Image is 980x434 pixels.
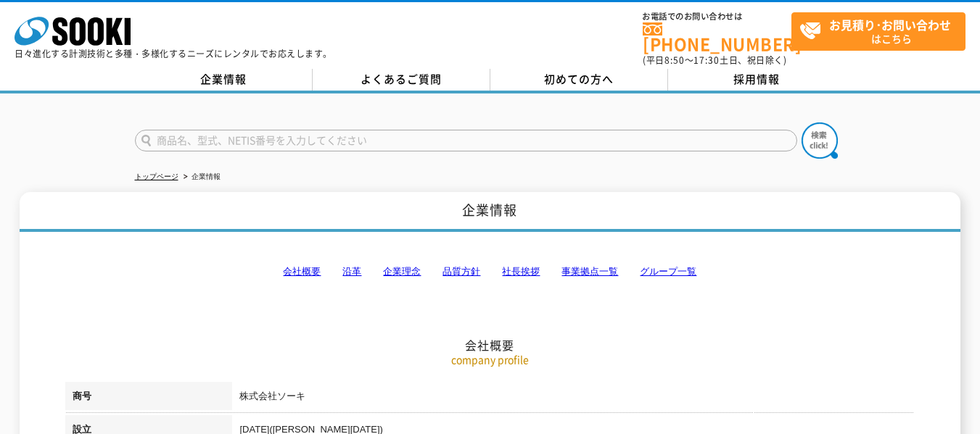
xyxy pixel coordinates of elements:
a: [PHONE_NUMBER] [643,22,791,52]
a: トップページ [135,172,178,180]
span: 17:30 [693,54,720,67]
p: company profile [65,352,914,367]
span: 8:50 [664,54,685,67]
span: お電話でのお問い合わせは [643,12,791,21]
a: 沿革 [342,266,361,277]
a: 事業拠点一覧 [561,266,618,277]
h2: 会社概要 [65,193,914,353]
li: 企業情報 [181,170,221,185]
a: 企業理念 [383,266,421,277]
p: 日々進化する計測技術と多種・多様化するニーズにレンタルでお応えします。 [15,49,332,58]
img: btn_search.png [802,122,838,159]
a: グループ一覧 [640,266,696,277]
a: 初めての方へ [490,69,668,91]
strong: お見積り･お問い合わせ [829,16,951,33]
span: 初めての方へ [544,71,614,87]
a: よくあるご質問 [313,69,490,91]
input: 商品名、型式、NETIS番号を入力してください [135,130,797,151]
a: お見積り･お問い合わせはこちら [791,12,965,51]
span: はこちら [799,13,965,49]
a: 企業情報 [135,69,313,91]
a: 社長挨拶 [502,266,540,277]
th: 商号 [65,382,232,415]
h1: 企業情報 [20,192,960,232]
a: 会社概要 [283,266,321,277]
a: 品質方針 [442,266,480,277]
a: 採用情報 [668,69,846,91]
span: (平日 ～ 土日、祝日除く) [643,54,786,67]
td: 株式会社ソーキ [232,382,914,415]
